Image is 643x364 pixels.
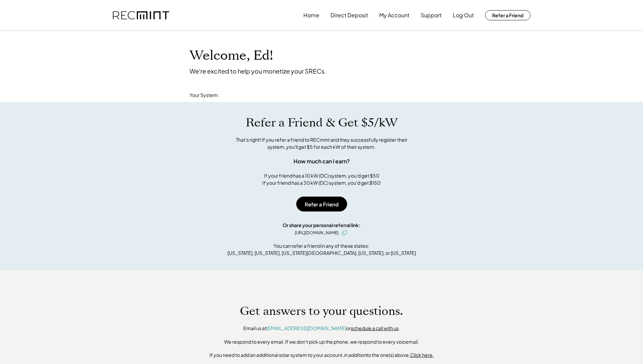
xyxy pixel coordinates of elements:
[246,116,398,130] h1: Refer a Friend & Get $5/kW
[228,136,415,150] div: That's right! If you refer a friend to RECmint and they successfully register their system, you'l...
[189,67,326,75] div: We're excited to help you monetize your SRECs.
[340,229,348,237] button: click to copy
[453,8,474,22] button: Log Out
[379,8,409,22] button: My Account
[240,304,403,318] h1: Get answers to your questions.
[344,352,366,358] em: in addition
[283,222,360,229] div: Or share your personal referral link:
[266,325,346,331] a: [EMAIL_ADDRESS][DOMAIN_NAME]
[485,10,530,20] button: Refer a Friend
[294,157,350,165] div: How much can I earn?
[330,8,368,22] button: Direct Deposit
[243,325,400,332] div: Email us at or .
[296,197,347,211] button: Refer a Friend
[262,172,381,186] div: If your friend has a 10 kW (DC) system, you'd get $50 If your friend has a 30 kW (DC) system, you...
[224,339,419,345] div: We respond to every email. If we don't pick up the phone, we respond to every voicemail.
[351,325,399,331] a: schedule a call with us
[227,242,416,257] div: You can refer a friend in any of these states: [US_STATE], [US_STATE], [US_STATE][GEOGRAPHIC_DATA...
[410,352,434,358] u: Click here.
[303,8,319,22] button: Home
[113,11,169,20] img: recmint-logotype%403x.png
[189,92,219,99] div: Your System:
[189,48,274,64] h1: Welcome, Ed!
[421,8,442,22] button: Support
[209,352,434,359] div: If you need to add an additional solar system to your account, to the one(s) above,
[295,230,339,236] div: [URL][DOMAIN_NAME]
